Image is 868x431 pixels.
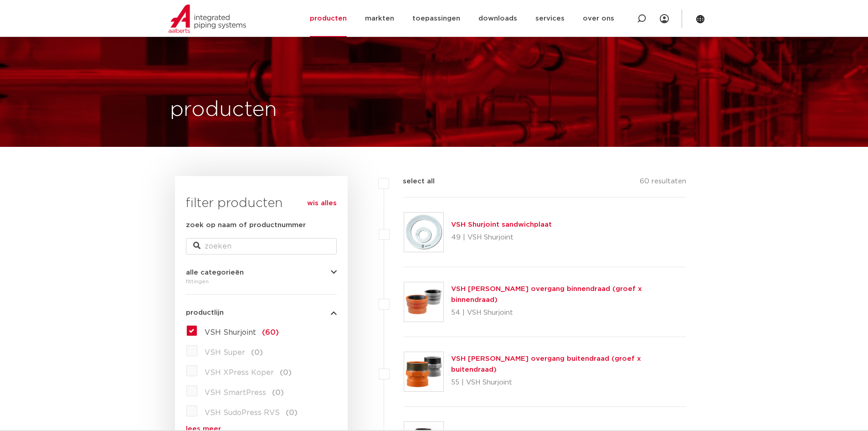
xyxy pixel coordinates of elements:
span: VSH Shurjoint [205,329,256,336]
span: VSH Super [205,349,245,356]
span: VSH SudoPress RVS [205,409,280,416]
p: 49 | VSH Shurjoint [451,230,552,245]
span: VSH XPress Koper [205,369,274,376]
span: (0) [286,409,298,416]
a: VSH [PERSON_NAME] overgang binnendraad (groef x binnendraad) [451,286,642,303]
a: VSH [PERSON_NAME] overgang buitendraad (groef x buitendraad) [451,355,641,373]
p: 54 | VSH Shurjoint [451,306,687,320]
button: alle categorieën [186,269,337,276]
label: select all [389,176,435,187]
input: zoeken [186,238,337,254]
span: (60) [262,329,279,336]
h1: producten [170,95,277,125]
h3: filter producten [186,194,337,213]
span: (0) [272,389,284,396]
div: fittingen [186,276,337,287]
img: Thumbnail for VSH Shurjoint overgang binnendraad (groef x binnendraad) [404,282,443,322]
span: (0) [280,369,292,376]
span: alle categorieën [186,269,244,276]
p: 55 | VSH Shurjoint [451,375,687,390]
span: VSH SmartPress [205,389,266,396]
button: productlijn [186,309,337,316]
span: productlijn [186,309,224,316]
img: Thumbnail for VSH Shurjoint overgang buitendraad (groef x buitendraad) [404,352,443,391]
a: wis alles [307,198,337,209]
label: zoek op naam of productnummer [186,220,306,231]
a: VSH Shurjoint sandwichplaat [451,221,552,228]
span: (0) [251,349,263,356]
img: Thumbnail for VSH Shurjoint sandwichplaat [404,213,443,252]
p: 60 resultaten [640,176,686,190]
